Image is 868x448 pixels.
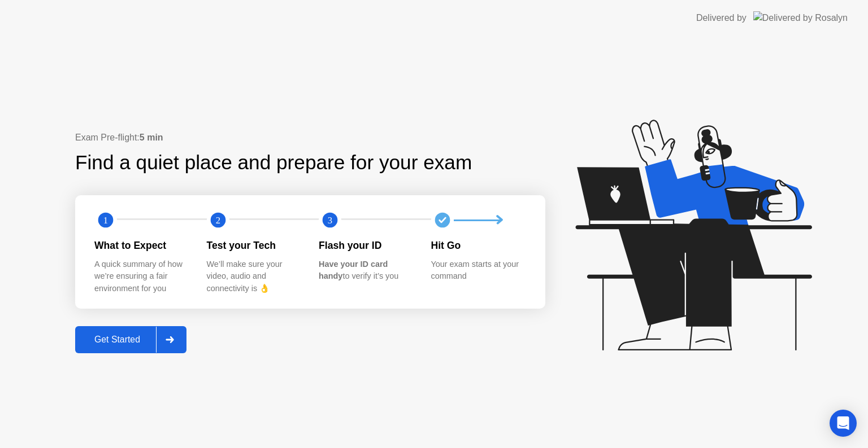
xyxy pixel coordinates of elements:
div: Find a quiet place and prepare for your exam [75,148,474,178]
div: Your exam starts at your command [431,258,526,283]
img: Delivered by Rosalyn [753,11,848,24]
div: to verify it’s you [319,258,413,283]
text: 1 [103,215,108,226]
b: 5 min [140,133,163,142]
button: Get Started [75,326,186,353]
div: Exam Pre-flight: [75,131,545,144]
div: What to Expect [94,238,189,253]
div: Hit Go [431,238,526,253]
div: Flash your ID [319,238,413,253]
div: We’ll make sure your video, audio and connectivity is 👌 [207,258,301,295]
text: 3 [328,215,332,226]
div: Open Intercom Messenger [830,410,857,437]
text: 2 [215,215,220,226]
b: Have your ID card handy [319,260,388,281]
div: Delivered by [696,11,747,25]
div: Get Started [79,335,156,345]
div: A quick summary of how we’re ensuring a fair environment for you [94,258,189,295]
div: Test your Tech [207,238,301,253]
